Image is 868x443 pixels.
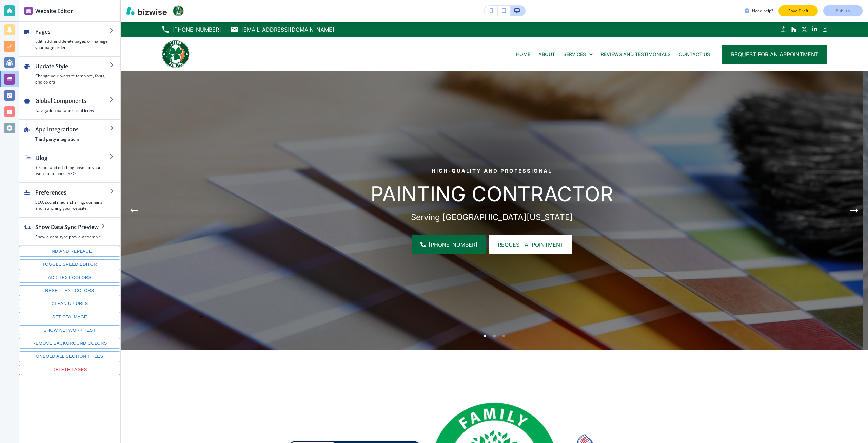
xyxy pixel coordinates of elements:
[19,273,120,283] button: Add text colors
[19,299,120,309] button: Clean up URLs
[848,204,861,217] div: Next Slide
[161,24,221,35] a: [PHONE_NUMBER]
[19,218,112,245] button: Show Data Sync PreviewShow a data sync preview example
[35,62,110,70] h2: Update Style
[752,8,773,14] h3: Need help?
[538,51,555,58] p: ABOUT
[19,57,120,91] button: Update StyleChange your website template, fonts, and colors
[731,50,818,58] span: REQUEST FOR AN APPOINTMENT
[19,91,120,119] button: Global ComponentsNavigation bar and social icons
[778,5,818,16] button: Save Draft
[516,51,530,58] p: HOME
[498,241,564,249] span: request appointment
[35,125,110,133] h2: App Integrations
[35,7,73,15] h2: Website Editor
[35,136,110,142] h4: Third party integrations
[19,259,120,270] button: Toggle speed editor
[35,199,110,211] h4: SEO, social media sharing, domains, and launching your website.
[722,45,827,64] button: REQUEST FOR AN APPOINTMENT
[490,331,499,341] li: Go to slide 2
[19,183,120,217] button: PreferencesSEO, social media sharing, domains, and launching your website.
[480,331,490,341] li: Go to slide 1
[19,120,120,148] button: App IntegrationsThird party integrations
[35,73,110,85] h4: Change your website template, fonts, and colors
[35,188,110,197] h2: Preferences
[19,325,120,336] button: Show network test
[36,154,110,162] h2: Blog
[127,204,141,217] button: Previous Hero Image
[35,223,101,231] h2: Show Data Sync Preview
[200,167,784,175] p: HIGH-QUALITY AND PROFESSIONAL
[127,204,141,217] div: Previous Slide
[35,108,110,114] h4: Navigation bar and social icons
[161,40,190,68] img: Lalor Painting
[19,148,120,182] button: BlogCreate and edit blog posts on your website to boost SEO
[679,51,710,58] p: CONTACT US
[19,312,120,322] button: Set CTA image
[19,22,120,56] button: PagesEdit, add, and delete pages or manage your page order
[499,331,509,341] li: Go to slide 3
[172,24,221,35] p: [PHONE_NUMBER]
[35,38,110,51] h4: Edit, add, and delete pages or manage your page order
[35,97,110,105] h2: Global Components
[200,182,784,206] h1: PAINTING CONTRACTOR
[848,204,861,217] button: Next Hero Image
[787,8,809,14] p: Save Draft
[241,24,334,35] p: [EMAIL_ADDRESS][DOMAIN_NAME]
[19,351,120,362] button: Unbold all section titles
[173,5,184,16] img: Your Logo
[412,235,486,254] a: [PHONE_NUMBER]
[126,7,167,15] img: Bizwise Logo
[489,235,572,254] button: request appointment
[19,246,120,257] button: Find and replace
[200,212,784,222] p: Serving [GEOGRAPHIC_DATA][US_STATE]
[19,285,120,296] button: Reset text colors
[601,51,671,58] p: REVIEWS AND TESTIMONIALS
[35,234,101,240] h4: Show a data sync preview example
[19,365,120,375] button: Delete pages
[35,27,110,36] h2: Pages
[121,71,863,350] img: Banner Image
[36,165,110,177] h4: Create and edit blog posts on your website to boost SEO
[231,24,334,35] a: [EMAIL_ADDRESS][DOMAIN_NAME]
[563,51,586,58] p: SERVICES
[24,7,33,15] img: editor icon
[429,241,477,249] span: [PHONE_NUMBER]
[19,338,120,349] button: Remove background colors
